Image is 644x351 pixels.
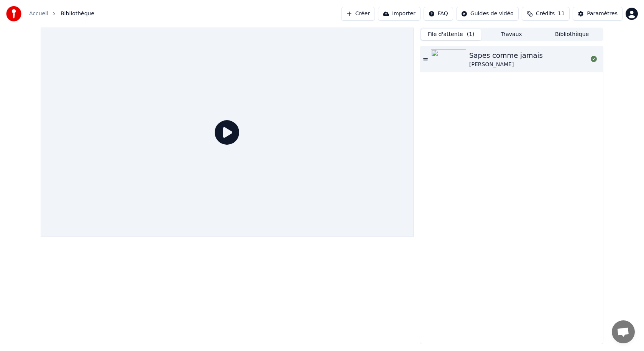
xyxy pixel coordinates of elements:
nav: breadcrumb [29,10,94,18]
button: File d'attente [421,29,481,40]
button: Guides de vidéo [456,7,519,21]
button: Importer [378,7,421,21]
div: Sapes comme jamais [469,50,543,61]
div: Paramètres [587,10,618,18]
div: [PERSON_NAME] [469,61,543,69]
button: Bibliothèque [542,29,602,40]
button: FAQ [424,7,453,21]
div: Ouvrir le chat [612,320,635,343]
button: Paramètres [573,7,623,21]
button: Crédits11 [522,7,570,21]
span: 11 [558,10,565,18]
a: Accueil [29,10,48,18]
img: youka [6,6,21,21]
span: Bibliothèque [61,10,94,18]
button: Créer [341,7,375,21]
span: ( 1 ) [467,31,475,38]
span: Crédits [536,10,555,18]
button: Travaux [481,29,542,40]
